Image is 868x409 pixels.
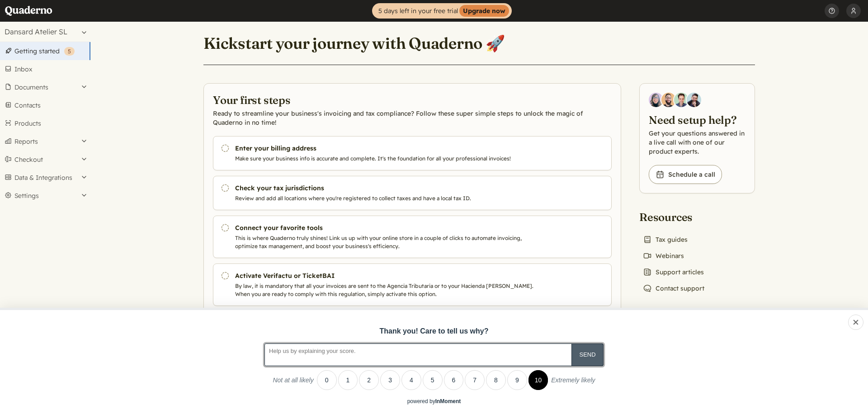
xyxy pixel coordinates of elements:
[203,33,505,53] h1: Kickstart your journey with Quaderno 🚀
[649,113,745,127] h2: Need setup help?
[235,144,543,153] h3: Enter your billing address
[639,266,708,278] a: Support articles
[459,5,509,17] strong: Upgrade now
[687,93,701,107] img: Javier Rubio, DevRel at Quaderno
[649,129,745,156] p: Get your questions answered in a live call with one of our product experts.
[486,370,506,390] li: 8
[435,398,461,404] a: InMoment
[551,376,595,390] label: Extremely likely
[213,176,612,210] a: Check your tax jurisdictions Review and add all locations where you're registered to collect taxe...
[338,370,358,390] li: 1
[213,136,612,170] a: Enter your billing address Make sure your business info is accurate and complete. It's the founda...
[235,282,543,298] p: By law, it is mandatory that all your invoices are sent to the Agencia Tributaria or to your Haci...
[235,183,543,193] h3: Check your tax jurisdictions
[639,282,708,295] a: Contact support
[235,234,543,250] p: This is where Quaderno truly shines! Link us up with your online store in a couple of clicks to a...
[465,370,485,390] li: 7
[372,3,512,19] a: 5 days left in your free trialUpgrade now
[317,370,337,390] li: 0
[213,263,612,306] a: Activate Verifactu or TicketBAI By law, it is mandatory that all your invoices are sent to the Ag...
[235,223,543,232] h3: Connect your favorite tools
[639,210,708,224] h2: Resources
[674,93,689,107] img: Ivo Oltmans, Business Developer at Quaderno
[661,93,676,107] img: Jairo Fumero, Account Executive at Quaderno
[68,48,71,55] span: 5
[235,271,543,280] h3: Activate Verifactu or TicketBAI
[639,233,691,246] a: Tax guides
[235,155,543,163] p: Make sure your business info is accurate and complete. It's the foundation for all your professio...
[273,376,313,390] label: Not at all likely
[571,343,604,366] input: SEND
[401,370,421,390] li: 4
[423,370,443,390] li: 5
[359,370,379,390] li: 2
[213,109,612,127] p: Ready to streamline your business's invoicing and tax compliance? Follow these super simple steps...
[213,93,612,107] h2: Your first steps
[639,249,688,262] a: Webinars
[213,216,612,258] a: Connect your favorite tools This is where Quaderno truly shines! Link us up with your online stor...
[848,315,863,330] div: Close survey
[528,370,548,390] li: 10
[444,370,464,390] li: 6
[380,370,400,390] li: 3
[507,370,527,390] li: 9
[649,165,722,184] a: Schedule a call
[649,93,663,107] img: Diana Carrasco, Account Executive at Quaderno
[264,343,604,366] textarea: Thank you! Care to tell us why?
[407,398,461,404] div: powered by inmoment
[235,194,543,202] p: Review and add all locations where you're registered to collect taxes and have a local tax ID.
